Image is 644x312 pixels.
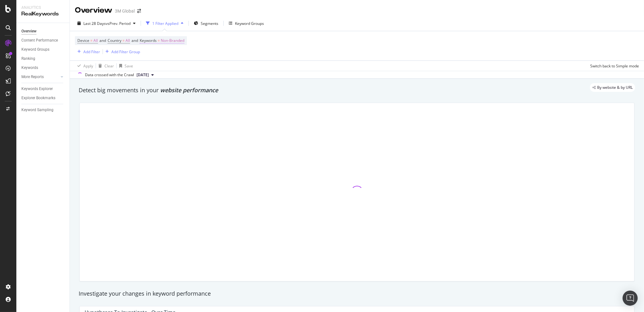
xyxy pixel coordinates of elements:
button: Save [117,61,133,71]
a: Keywords [21,65,65,71]
button: Add Filter Group [103,48,140,55]
div: Keywords [21,65,38,71]
div: Data crossed with the Crawl [85,72,134,78]
span: = [122,38,125,43]
div: Keyword Groups [235,21,264,26]
div: arrow-right-arrow-left [137,9,141,13]
div: Ranking [21,55,35,62]
button: Apply [75,61,93,71]
span: All [126,36,130,45]
span: and [132,38,138,43]
div: Overview [75,5,112,16]
span: Segments [201,21,218,26]
a: Keyword Sampling [21,107,65,113]
div: Analytics [21,5,64,10]
button: Last 28 DaysvsPrev. Period [75,18,138,28]
a: Explorer Bookmarks [21,95,65,101]
span: Keywords [140,38,157,43]
div: Clear [104,63,114,69]
div: Overview [21,28,36,35]
span: = [158,38,160,43]
div: RealKeywords [21,10,64,18]
div: 1 Filter Applied [152,21,178,26]
div: Keyword Groups [21,46,49,53]
div: Keyword Sampling [21,107,53,113]
div: Add Filter [83,49,100,54]
div: Explorer Bookmarks [21,95,55,101]
div: Open Intercom Messenger [623,291,638,306]
span: vs Prev. Period [106,21,131,26]
div: Keywords Explorer [21,86,53,92]
a: Keyword Groups [21,46,65,53]
span: 2025 Aug. 17th [137,72,149,78]
div: Add Filter Group [111,49,140,54]
div: Save [125,63,133,69]
span: Country [108,38,121,43]
div: Investigate your changes in keyword performance [79,290,635,298]
button: 1 Filter Applied [143,18,186,28]
div: 3M Global [115,8,135,14]
span: Device [77,38,89,43]
div: Switch back to Simple mode [590,63,639,69]
div: Apply [83,63,93,69]
span: = [90,38,92,43]
div: More Reports [21,74,44,80]
button: Segments [191,18,221,28]
span: Last 28 Days [83,21,106,26]
button: [DATE] [134,71,156,79]
span: All [93,36,98,45]
button: Clear [96,61,114,71]
span: Non-Branded [161,36,184,45]
a: Ranking [21,55,65,62]
a: Content Performance [21,37,65,44]
div: Content Performance [21,37,58,44]
span: and [99,38,106,43]
div: legacy label [590,83,635,92]
button: Switch back to Simple mode [588,61,639,71]
a: Overview [21,28,65,35]
button: Add Filter [75,48,100,55]
button: Keyword Groups [226,18,266,28]
a: More Reports [21,74,59,80]
a: Keywords Explorer [21,86,65,92]
span: By website & by URL [597,86,633,89]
